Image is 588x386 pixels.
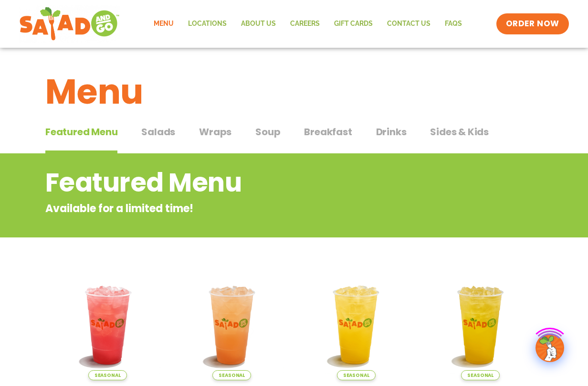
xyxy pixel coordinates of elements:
[337,370,376,380] span: Seasonal
[45,66,543,118] h1: Menu
[181,13,234,35] a: Locations
[304,125,352,139] span: Breakfast
[380,13,438,35] a: Contact Us
[234,13,283,35] a: About Us
[199,125,231,139] span: Wraps
[376,125,407,139] span: Drinks
[147,13,181,35] a: Menu
[141,125,175,139] span: Salads
[177,270,287,380] img: Product photo for Summer Stone Fruit Lemonade
[438,13,469,35] a: FAQs
[506,18,559,30] span: ORDER NOW
[283,13,327,35] a: Careers
[212,370,251,380] span: Seasonal
[45,125,117,139] span: Featured Menu
[52,270,163,380] img: Product photo for Blackberry Bramble Lemonade
[45,121,543,154] div: Tabbed content
[461,370,500,380] span: Seasonal
[327,13,380,35] a: GIFT CARDS
[496,13,569,34] a: ORDER NOW
[45,201,466,216] p: Available for a limited time!
[426,270,536,380] img: Product photo for Mango Grove Lemonade
[45,163,466,202] h2: Featured Menu
[88,370,127,380] span: Seasonal
[147,13,469,35] nav: Menu
[255,125,280,139] span: Soup
[19,5,120,43] img: new-SAG-logo-768×292
[430,125,489,139] span: Sides & Kids
[301,270,411,380] img: Product photo for Sunkissed Yuzu Lemonade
